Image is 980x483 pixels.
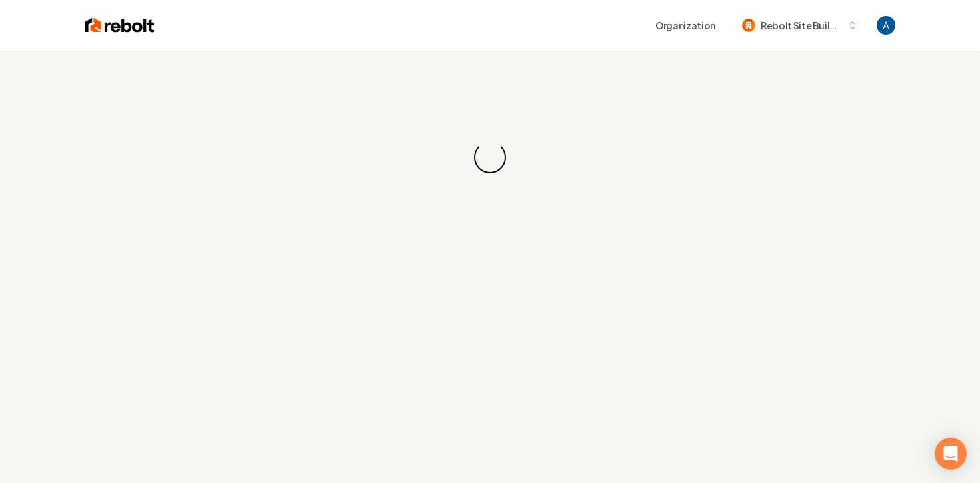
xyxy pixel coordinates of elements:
button: Open user button [877,16,895,35]
button: Organization [647,13,723,37]
span: Rebolt Site Builder [761,19,842,33]
div: Open Intercom Messenger [935,438,967,470]
img: Andrew Magana [877,16,895,35]
div: Loading [469,136,511,178]
img: Rebolt Site Builder [742,19,755,32]
img: Rebolt Logo [85,16,155,35]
